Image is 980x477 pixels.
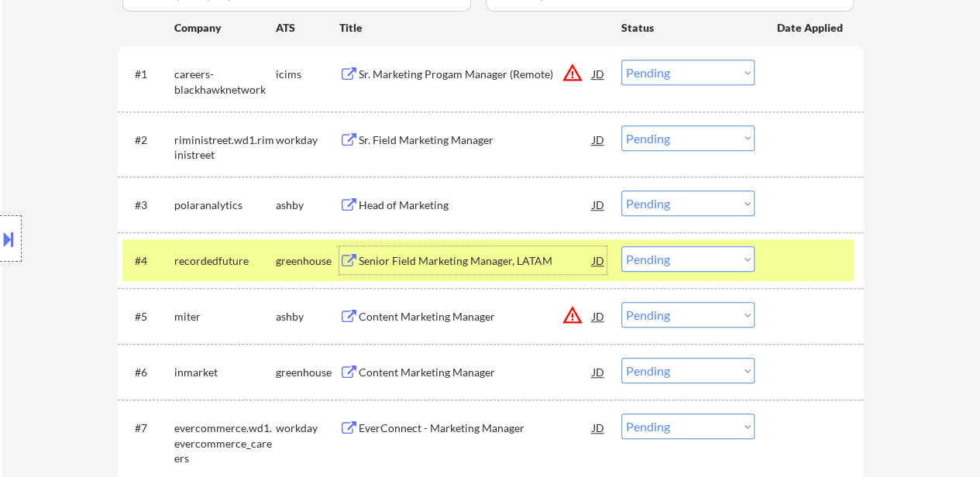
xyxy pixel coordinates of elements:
div: Sr. Marketing Progam Manager (Remote) [359,67,593,82]
div: JD [591,358,607,386]
button: warning_amber [562,62,583,84]
div: greenhouse [276,253,339,269]
div: Company [174,20,276,36]
div: Content Marketing Manager [359,365,593,380]
div: Senior Field Marketing Manager, LATAM [359,253,593,269]
div: careers-blackhawknetwork [174,67,276,97]
div: icims [276,67,339,82]
div: JD [591,60,607,88]
div: Status [621,13,755,41]
div: workday [276,132,339,148]
div: ATS [276,20,339,36]
div: EverConnect - Marketing Manager [359,420,593,436]
div: JD [591,414,607,441]
div: evercommerce.wd1.evercommerce_careers [174,420,276,466]
button: warning_amber [562,304,583,326]
div: #1 [135,67,162,82]
div: Content Marketing Manager [359,309,593,324]
div: #7 [135,420,162,436]
div: Head of Marketing [359,197,593,213]
div: Date Applied [777,20,845,36]
div: ashby [276,309,339,324]
div: JD [591,190,607,218]
div: workday [276,420,339,436]
div: greenhouse [276,365,339,380]
div: ashby [276,197,339,213]
div: Sr. Field Marketing Manager [359,132,593,148]
div: Title [339,20,607,36]
div: JD [591,125,607,153]
div: JD [591,302,607,330]
div: JD [591,246,607,274]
